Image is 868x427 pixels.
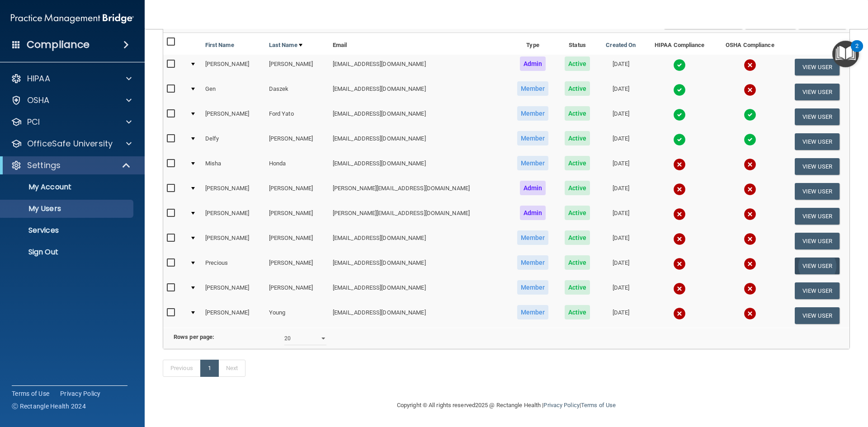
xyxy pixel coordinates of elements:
td: [DATE] [598,229,644,253]
td: [PERSON_NAME] [265,253,329,278]
td: [PERSON_NAME] [202,104,265,129]
th: Status [557,33,598,55]
span: Member [517,255,549,270]
img: cross.ca9f0e7f.svg [744,183,756,196]
span: Active [565,280,590,295]
a: PCI [11,117,132,127]
button: Open Resource Center, 2 new notifications [832,41,859,67]
th: HIPAA Compliance [644,33,715,55]
p: OSHA [27,95,50,106]
img: cross.ca9f0e7f.svg [673,307,686,320]
td: [PERSON_NAME] [202,179,265,204]
td: [EMAIL_ADDRESS][DOMAIN_NAME] [329,154,509,179]
p: My Users [6,204,129,213]
img: cross.ca9f0e7f.svg [744,233,756,245]
img: tick.e7d51cea.svg [673,133,686,146]
img: cross.ca9f0e7f.svg [744,158,756,171]
a: Next [218,360,245,377]
a: Terms of Use [12,389,49,398]
span: Admin [520,181,546,195]
p: Services [6,226,129,235]
p: Sign Out [6,248,129,257]
img: cross.ca9f0e7f.svg [673,233,686,245]
td: [PERSON_NAME] [265,229,329,253]
span: Member [517,305,549,319]
p: My Account [6,183,129,192]
span: Ⓒ Rectangle Health 2024 [12,402,86,411]
span: Member [517,106,549,121]
td: Delfy [202,129,265,154]
button: View User [795,183,840,200]
td: [PERSON_NAME] [265,204,329,229]
img: cross.ca9f0e7f.svg [744,307,756,320]
img: cross.ca9f0e7f.svg [673,183,686,196]
td: Daszek [265,80,329,104]
a: Created On [606,40,636,51]
p: HIPAA [27,73,50,84]
button: View User [795,84,840,100]
p: OfficeSafe University [27,138,113,149]
img: tick.e7d51cea.svg [673,84,686,96]
td: [PERSON_NAME] [202,278,265,303]
button: View User [795,208,840,225]
img: cross.ca9f0e7f.svg [744,258,756,270]
button: View User [795,233,840,249]
button: View User [795,133,840,150]
span: Member [517,131,549,145]
h4: Compliance [27,38,90,51]
td: Precious [202,253,265,278]
img: cross.ca9f0e7f.svg [673,208,686,221]
span: Member [517,280,549,295]
span: Admin [520,56,546,71]
td: [EMAIL_ADDRESS][DOMAIN_NAME] [329,104,509,129]
span: Admin [520,206,546,220]
a: Privacy Policy [60,389,101,398]
td: [DATE] [598,154,644,179]
td: [PERSON_NAME] [265,55,329,80]
span: Member [517,156,549,170]
span: Active [565,56,590,71]
a: 1 [200,360,219,377]
img: cross.ca9f0e7f.svg [744,282,756,295]
td: [DATE] [598,104,644,129]
td: Young [265,303,329,328]
td: Honda [265,154,329,179]
button: View User [795,108,840,125]
a: OfficeSafe University [11,138,132,149]
td: [PERSON_NAME] [202,55,265,80]
a: Settings [11,160,131,171]
button: View User [795,158,840,175]
td: [DATE] [598,303,644,328]
td: [EMAIL_ADDRESS][DOMAIN_NAME] [329,253,509,278]
td: [DATE] [598,129,644,154]
b: Rows per page: [174,333,214,340]
img: tick.e7d51cea.svg [744,108,756,121]
a: Terms of Use [581,402,616,408]
span: Active [565,305,590,319]
span: Member [517,230,549,245]
div: 2 [855,46,859,58]
td: [EMAIL_ADDRESS][DOMAIN_NAME] [329,129,509,154]
a: Last Name [269,40,302,51]
img: cross.ca9f0e7f.svg [673,282,686,295]
th: Email [329,33,509,55]
td: [DATE] [598,253,644,278]
img: tick.e7d51cea.svg [673,59,686,71]
td: [PERSON_NAME] [202,229,265,253]
img: cross.ca9f0e7f.svg [744,208,756,221]
td: [PERSON_NAME] [202,204,265,229]
td: [EMAIL_ADDRESS][DOMAIN_NAME] [329,55,509,80]
img: cross.ca9f0e7f.svg [744,84,756,96]
td: [PERSON_NAME] [265,179,329,204]
span: Active [565,131,590,145]
td: [DATE] [598,55,644,80]
span: Active [565,81,590,96]
button: View User [795,307,840,324]
span: Member [517,81,549,96]
img: cross.ca9f0e7f.svg [673,258,686,270]
span: Active [565,206,590,220]
p: Settings [27,160,61,171]
span: Active [565,106,590,121]
th: OSHA Compliance [715,33,785,55]
td: [PERSON_NAME] [265,129,329,154]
